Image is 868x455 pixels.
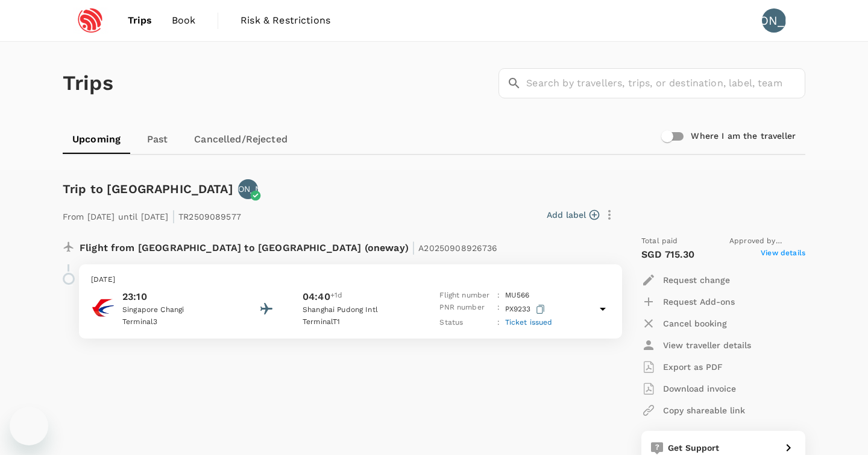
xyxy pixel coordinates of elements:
input: Search by travellers, trips, or destination, label, team [526,68,805,98]
button: Request change [641,269,730,291]
p: Status [439,317,492,329]
p: From [DATE] until [DATE] TR2509089577 [63,204,241,226]
p: Cancel booking [663,317,727,329]
p: : [497,290,500,302]
span: Ticket issued [505,318,553,326]
span: Approved by [729,235,805,247]
p: Terminal 3 [122,316,231,328]
p: View traveller details [663,339,751,351]
img: Espressif Systems Singapore Pte Ltd [63,7,118,34]
button: Request Add-ons [641,291,735,313]
p: [DATE] [91,274,610,286]
p: 23:10 [122,290,231,304]
span: A20250908926736 [418,243,497,253]
span: View details [761,247,805,262]
h6: Where I am the traveller [691,130,796,143]
span: | [172,208,175,224]
span: Get Support [668,443,720,453]
p: Singapore Changi [122,304,231,316]
p: Flight number [439,290,492,302]
p: : [497,317,500,329]
button: Export as PDF [641,356,723,378]
h6: Trip to [GEOGRAPHIC_DATA] [63,179,233,199]
button: Cancel booking [641,313,727,334]
span: +1d [330,290,342,304]
a: Upcoming [63,125,130,154]
iframe: 启动消息传送窗口的按钮 [10,407,48,445]
button: Copy shareable link [641,399,745,421]
p: Terminal T1 [303,316,411,328]
img: China Eastern Airlines [91,296,115,320]
span: Trips [128,13,153,28]
p: SGD 715.30 [641,247,695,262]
div: [PERSON_NAME] [762,8,786,33]
p: Export as PDF [663,361,723,373]
p: PNR number [439,302,492,317]
p: PX9233 [505,302,547,317]
a: Past [130,125,184,154]
p: [PERSON_NAME] [213,183,283,195]
span: Risk & Restrictions [241,13,330,28]
span: Book [172,13,196,28]
button: View traveller details [641,334,751,356]
p: 04:40 [303,290,330,304]
button: Add label [547,209,599,221]
span: | [412,239,415,256]
p: Flight from [GEOGRAPHIC_DATA] to [GEOGRAPHIC_DATA] (oneway) [80,235,498,257]
p: Request change [663,274,730,286]
button: Download invoice [641,378,736,399]
p: Shanghai Pudong Intl [303,304,411,316]
h1: Trips [63,42,113,125]
p: MU 566 [505,290,530,302]
span: Total paid [641,235,678,247]
p: Download invoice [663,383,736,395]
a: Cancelled/Rejected [184,125,297,154]
p: : [497,302,500,317]
p: Request Add-ons [663,296,735,308]
p: Copy shareable link [663,404,745,416]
